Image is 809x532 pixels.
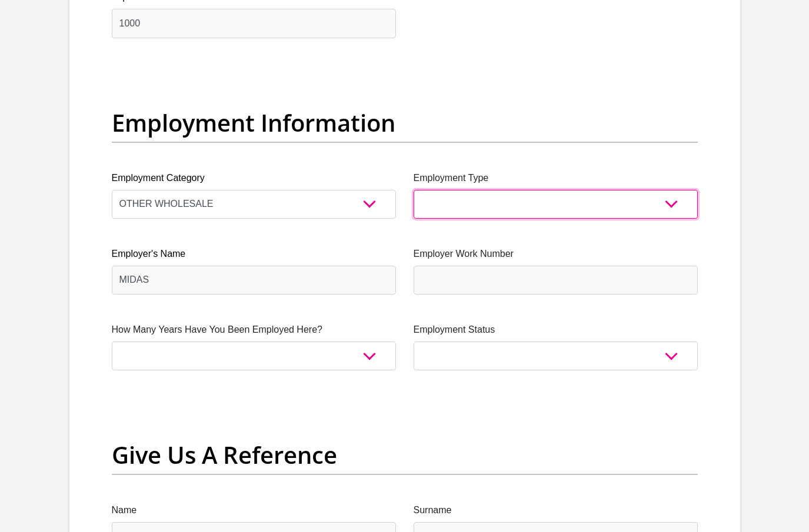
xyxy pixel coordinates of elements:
[112,503,396,517] label: Name
[414,323,698,337] label: Employment Status
[112,171,396,185] label: Employment Category
[414,503,698,517] label: Surname
[414,247,698,261] label: Employer Work Number
[112,247,396,261] label: Employer's Name
[112,323,396,337] label: How Many Years Have You Been Employed Here?
[112,266,396,295] input: Employer's Name
[112,9,396,38] input: Expenses - Child Maintenance
[112,109,698,137] h2: Employment Information
[112,441,698,469] h2: Give Us A Reference
[414,171,698,185] label: Employment Type
[414,266,698,295] input: Employer Work Number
